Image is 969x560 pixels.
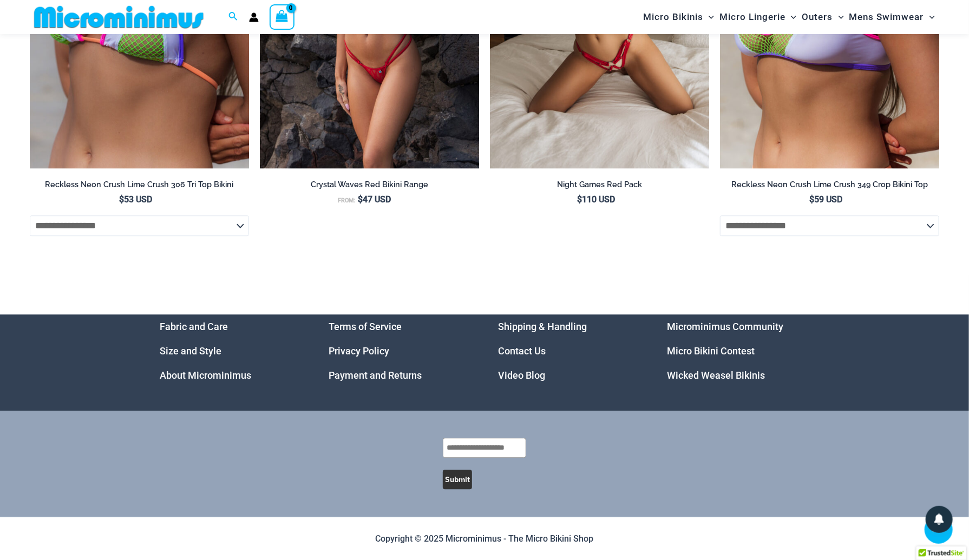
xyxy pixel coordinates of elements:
[667,321,784,332] a: Microminimus Community
[490,180,709,194] a: Night Games Red Pack
[719,3,785,31] span: Micro Lingerie
[30,5,208,29] img: MM SHOP LOGO FLAT
[703,3,714,31] span: Menu Toggle
[498,321,587,332] a: Shipping & Handling
[30,180,249,190] h2: Reckless Neon Crush Lime Crush 306 Tri Top Bikini
[810,194,843,205] bdi: 59 USD
[329,321,402,332] a: Terms of Service
[329,314,472,387] aside: Footer Widget 2
[643,3,703,31] span: Micro Bikinis
[160,370,251,381] a: About Microminimus
[498,314,640,387] aside: Footer Widget 3
[329,314,472,387] nav: Menu
[849,3,924,31] span: Mens Swimwear
[498,370,545,381] a: Video Blog
[30,180,249,194] a: Reckless Neon Crush Lime Crush 306 Tri Top Bikini
[329,345,390,357] a: Privacy Policy
[358,194,363,205] span: $
[160,321,228,332] a: Fabric and Care
[160,345,221,357] a: Size and Style
[667,314,810,387] nav: Menu
[640,3,717,31] a: Micro BikinisMenu ToggleMenu Toggle
[802,3,833,31] span: Outers
[120,194,153,205] bdi: 53 USD
[847,3,938,31] a: Mens SwimwearMenu ToggleMenu Toggle
[577,194,582,205] span: $
[120,194,125,205] span: $
[833,3,844,31] span: Menu Toggle
[490,180,709,190] h2: Night Games Red Pack
[717,3,799,31] a: Micro LingerieMenu ToggleMenu Toggle
[639,2,939,32] nav: Site Navigation
[160,531,809,547] p: Copyright © 2025 Microminimus - The Micro Bikini Shop
[498,314,640,387] nav: Menu
[338,197,356,204] span: From:
[785,3,796,31] span: Menu Toggle
[329,370,422,381] a: Payment and Returns
[577,194,615,205] bdi: 110 USD
[667,370,765,381] a: Wicked Weasel Bikinis
[498,345,546,357] a: Contact Us
[810,194,815,205] span: $
[260,180,479,190] h2: Crystal Waves Red Bikini Range
[720,180,939,190] h2: Reckless Neon Crush Lime Crush 349 Crop Bikini Top
[260,180,479,194] a: Crystal Waves Red Bikini Range
[667,345,755,357] a: Micro Bikini Contest
[160,314,302,387] aside: Footer Widget 1
[443,470,472,489] button: Submit
[160,314,302,387] nav: Menu
[228,10,238,24] a: Search icon link
[720,180,939,194] a: Reckless Neon Crush Lime Crush 349 Crop Bikini Top
[800,3,847,31] a: OutersMenu ToggleMenu Toggle
[667,314,810,387] aside: Footer Widget 4
[924,3,935,31] span: Menu Toggle
[249,12,259,22] a: Account icon link
[358,194,391,205] bdi: 47 USD
[270,4,294,29] a: View Shopping Cart, empty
